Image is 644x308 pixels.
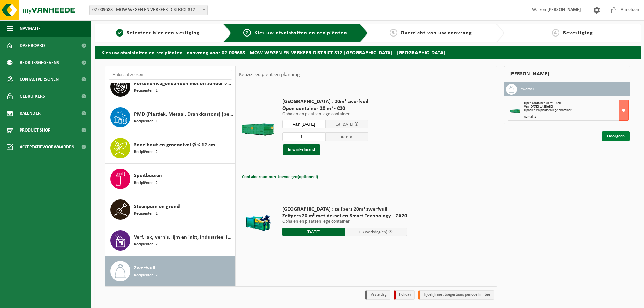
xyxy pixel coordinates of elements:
a: Doorgaan [602,131,630,141]
span: Zwerfvuil [134,264,156,272]
h2: Kies uw afvalstoffen en recipiënten - aanvraag voor 02-009688 - MOW-WEGEN EN VERKEER-DISTRICT 312... [95,46,641,59]
span: Recipiënten: 2 [134,241,158,248]
h3: Zwerfvuil [520,84,536,95]
span: Verf, lak, vernis, lijm en inkt, industrieel in kleinverpakking [134,233,233,241]
span: Product Shop [20,122,50,139]
input: Selecteer datum [282,228,345,236]
span: Snoeihout en groenafval Ø < 12 cm [134,141,215,149]
a: 1Selecteer hier een vestiging [98,29,218,37]
span: Kies uw afvalstoffen en recipiënten [254,30,347,36]
span: Recipiënten: 2 [134,272,158,279]
span: Open container 20 m³ - C20 [524,101,561,105]
input: Materiaal zoeken [109,70,232,80]
span: 4 [552,29,559,37]
div: [PERSON_NAME] [504,66,630,82]
span: Open container 20 m³ - C20 [282,105,368,112]
strong: Van [DATE] tot [DATE] [524,105,553,109]
span: Dashboard [20,37,45,54]
span: Aantal [326,132,369,141]
span: Personenwagenbanden met en zonder velg [134,79,233,88]
span: 02-009688 - MOW-WEGEN EN VERKEER-DISTRICT 312-KORTRIJK - KORTRIJK [90,5,207,15]
button: Spuitbussen Recipiënten: 2 [105,164,235,194]
li: Vaste dag [365,290,390,300]
span: Selecteer hier een vestiging [127,30,200,36]
span: 3 [390,29,397,37]
li: Tijdelijk niet toegestaan/période limitée [418,290,494,300]
span: Recipiënten: 2 [134,149,158,156]
span: Spuitbussen [134,172,162,180]
button: In winkelmand [283,144,320,155]
span: Acceptatievoorwaarden [20,139,74,156]
span: PMD (Plastiek, Metaal, Drankkartons) (bedrijven) [134,110,233,118]
span: [GEOGRAPHIC_DATA] : 20m³ zwerfvuil [282,98,368,105]
span: Navigatie [20,20,41,37]
span: Contactpersonen [20,71,59,88]
button: Containernummer toevoegen(optioneel) [241,172,319,182]
button: Personenwagenbanden met en zonder velg Recipiënten: 1 [105,71,235,102]
span: 02-009688 - MOW-WEGEN EN VERKEER-DISTRICT 312-KORTRIJK - KORTRIJK [89,5,208,15]
li: Holiday [394,290,415,300]
span: tot [DATE] [335,122,353,127]
span: Recipiënten: 1 [134,211,158,217]
input: Selecteer datum [282,120,326,128]
span: 2 [243,29,251,37]
div: Keuze recipiënt en planning [236,66,303,83]
button: Verf, lak, vernis, lijm en inkt, industrieel in kleinverpakking Recipiënten: 2 [105,225,235,256]
p: Ophalen en plaatsen lege container [282,219,407,224]
span: Zelfpers 20 m³ met deksel en Smart Technology - ZA20 [282,213,407,219]
span: Overzicht van uw aanvraag [401,30,472,36]
span: Recipiënten: 1 [134,118,158,125]
button: Steenpuin en grond Recipiënten: 1 [105,194,235,225]
p: Ophalen en plaatsen lege container [282,112,368,117]
span: Containernummer toevoegen(optioneel) [242,175,318,179]
span: Gebruikers [20,88,45,105]
span: Recipiënten: 1 [134,88,158,94]
span: + 3 werkdag(en) [359,230,387,234]
span: Recipiënten: 2 [134,180,158,186]
button: PMD (Plastiek, Metaal, Drankkartons) (bedrijven) Recipiënten: 1 [105,102,235,133]
span: Steenpuin en grond [134,203,180,211]
span: Bedrijfsgegevens [20,54,59,71]
span: Kalender [20,105,41,122]
button: Zwerfvuil Recipiënten: 2 [105,256,235,286]
span: Bevestiging [563,30,593,36]
div: Ophalen en plaatsen lege container [524,109,628,112]
strong: [PERSON_NAME] [547,7,581,13]
span: 1 [116,29,123,37]
div: Aantal: 1 [524,115,628,119]
button: Snoeihout en groenafval Ø < 12 cm Recipiënten: 2 [105,133,235,164]
span: [GEOGRAPHIC_DATA] : zelfpers 20m³ zwerfvuil [282,206,407,213]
